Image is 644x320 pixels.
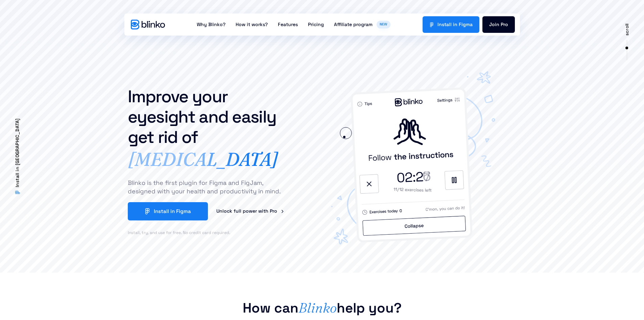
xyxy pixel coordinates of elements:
[423,16,479,33] a: Install in Figma
[470,20,473,29] span: a
[158,207,161,216] span: s
[623,24,631,36] span: scroll
[377,21,390,28] span: NEW
[482,16,515,33] a: Join Pro
[184,207,188,216] span: m
[161,207,163,216] span: t
[131,20,165,29] img: Blinko
[442,20,444,29] span: s
[219,207,222,215] span: n
[13,119,21,195] a: Install in [GEOGRAPHIC_DATA]
[495,20,496,29] span: i
[461,20,463,29] span: i
[243,300,402,316] h2: How can help you?
[249,207,253,215] span: w
[234,207,236,215] span: f
[166,207,168,216] span: l
[128,86,292,147] h1: Improve your eyesight and easily get rid of
[240,207,241,215] span: l
[179,207,180,216] span: i
[128,229,230,236] p: Install, try, and use for free. No credit card required.
[463,20,466,29] span: g
[459,20,461,29] span: F
[444,20,446,29] span: t
[180,207,184,216] span: g
[270,207,272,215] span: P
[128,148,278,170] span: [MEDICAL_DATA]
[155,207,158,216] span: n
[437,20,439,29] span: I
[170,207,172,216] span: i
[253,207,255,215] span: e
[128,202,208,220] a: Install in Figma
[154,207,155,216] span: I
[273,14,303,36] a: Features
[239,207,240,215] span: l
[303,14,329,36] a: Pricing
[439,20,442,29] span: n
[236,207,239,215] span: u
[623,19,631,60] a: scroll
[466,20,470,29] span: m
[265,207,268,215] span: h
[216,207,283,215] a: Unlock full power with Pro
[263,207,265,215] span: t
[492,20,495,29] span: o
[188,207,191,216] span: a
[258,207,262,215] span: w
[453,20,454,29] span: i
[489,20,492,29] span: J
[262,207,263,215] span: i
[131,20,165,29] a: Blinko Blinko Blinko
[274,207,277,215] span: o
[222,207,224,215] span: l
[299,299,337,316] span: Blinko
[216,207,219,215] span: U
[496,20,499,29] span: n
[128,178,288,195] p: Blinko is the first plugin for Figma and FigJam, designed with your health and productivity in mind.
[454,20,457,29] span: n
[172,207,175,216] span: n
[503,20,505,29] span: r
[446,20,449,29] span: a
[227,207,230,215] span: c
[246,207,249,215] span: o
[501,20,503,29] span: P
[192,14,231,36] a: Why Blinko?
[329,14,395,36] a: Affiliate programNEW
[13,119,21,188] span: Install in [GEOGRAPHIC_DATA]
[449,20,450,29] span: l
[255,207,257,215] span: r
[163,207,166,216] span: a
[230,207,232,215] span: k
[243,207,246,215] span: p
[231,14,273,36] a: How it works?
[450,20,452,29] span: l
[224,207,227,215] span: o
[176,207,179,216] span: F
[272,207,274,215] span: r
[505,20,508,29] span: o
[168,207,169,216] span: l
